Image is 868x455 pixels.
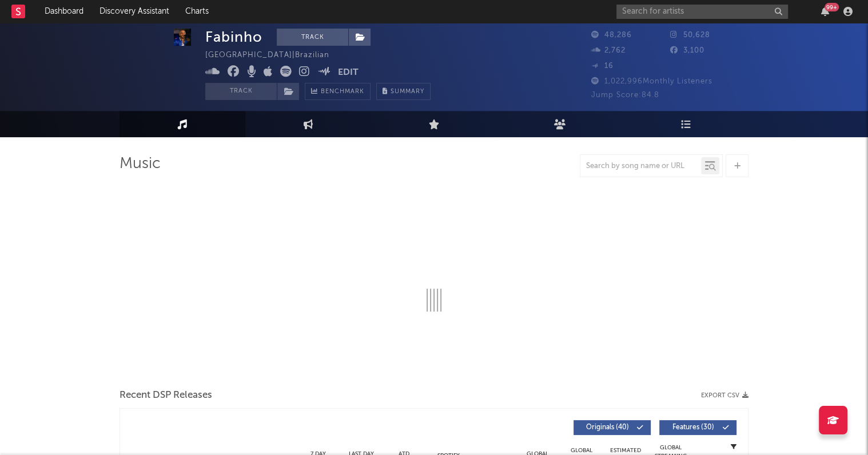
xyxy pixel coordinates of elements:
[574,420,651,435] button: Originals(40)
[667,424,719,431] span: Features ( 30 )
[825,3,839,11] div: 99 +
[120,389,212,402] span: Recent DSP Releases
[591,91,659,99] span: Jump Score: 84.8
[391,89,424,95] span: Summary
[205,29,262,46] div: Fabinho
[670,47,704,54] span: 3,100
[591,78,712,85] span: 1,022,996 Monthly Listeners
[277,29,348,46] button: Track
[591,62,614,70] span: 16
[376,83,431,100] button: Summary
[305,83,371,100] a: Benchmark
[591,47,626,54] span: 2,762
[670,31,710,39] span: 50,628
[321,85,364,99] span: Benchmark
[591,31,632,39] span: 48,286
[580,162,701,171] input: Search by song name or URL
[821,7,829,16] button: 99+
[701,392,748,399] button: Export CSV
[659,420,736,435] button: Features(30)
[581,424,634,431] span: Originals ( 40 )
[338,66,359,80] button: Edit
[616,5,788,19] input: Search for artists
[205,49,343,62] div: [GEOGRAPHIC_DATA] | Brazilian
[205,83,277,100] button: Track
